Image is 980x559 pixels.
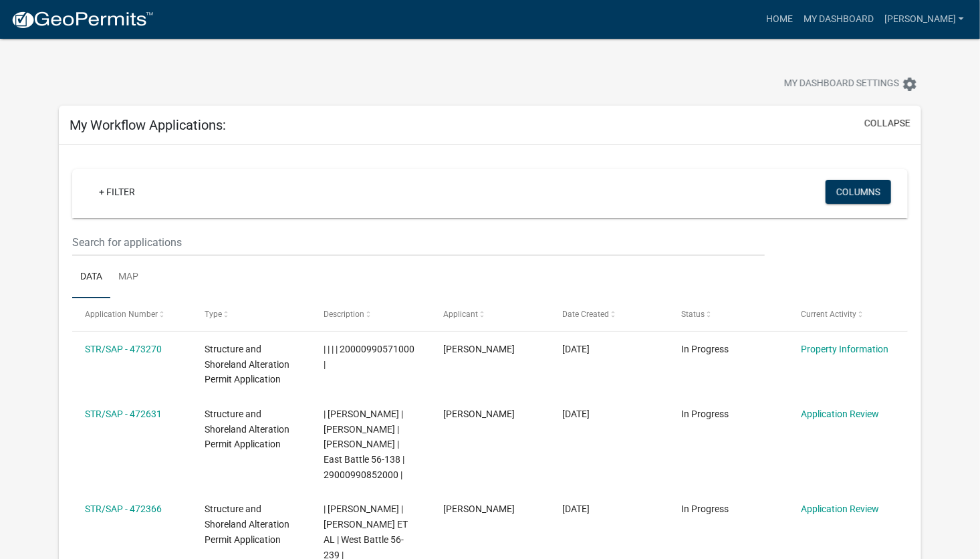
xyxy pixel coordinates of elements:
[788,298,907,330] datatable-header-cell: Current Activity
[761,7,798,32] a: Home
[549,298,668,330] datatable-header-cell: Date Created
[70,117,226,133] h5: My Workflow Applications:
[826,180,891,204] button: Columns
[801,344,888,354] a: Property Information
[324,310,364,319] span: Description
[443,409,515,419] span: Matt S Hoen
[85,310,158,319] span: Application Number
[88,180,146,204] a: + Filter
[443,344,515,354] span: Matt S Hoen
[682,504,729,514] span: In Progress
[72,229,765,256] input: Search for applications
[443,504,515,514] span: Matt S Hoen
[311,298,430,330] datatable-header-cell: Description
[864,116,910,130] button: collapse
[798,7,879,32] a: My Dashboard
[682,344,729,354] span: In Progress
[110,256,146,299] a: Map
[85,504,162,514] a: STR/SAP - 472366
[801,310,856,319] span: Current Activity
[431,298,549,330] datatable-header-cell: Applicant
[562,344,590,354] span: 09/03/2025
[773,71,929,97] button: My Dashboard Settingssettings
[902,76,918,92] i: settings
[205,310,222,319] span: Type
[668,298,787,330] datatable-header-cell: Status
[324,409,404,480] span: | Eric Babolian | SHANNON BODE | DARREN BODE | East Battle 56-138 | 29000990852000 |
[72,298,191,330] datatable-header-cell: Application Number
[205,504,289,545] span: Structure and Shoreland Alteration Permit Application
[562,504,590,514] span: 09/02/2025
[682,409,729,419] span: In Progress
[443,310,478,319] span: Applicant
[72,256,110,299] a: Data
[562,310,609,319] span: Date Created
[801,409,879,419] a: Application Review
[205,344,289,385] span: Structure and Shoreland Alteration Permit Application
[562,409,590,419] span: 09/02/2025
[801,504,879,514] a: Application Review
[324,344,414,370] span: | | | | 20000990571000 |
[85,344,162,354] a: STR/SAP - 473270
[682,310,705,319] span: Status
[784,76,899,92] span: My Dashboard Settings
[879,7,969,32] a: [PERSON_NAME]
[205,409,289,450] span: Structure and Shoreland Alteration Permit Application
[85,409,162,419] a: STR/SAP - 472631
[192,298,311,330] datatable-header-cell: Type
